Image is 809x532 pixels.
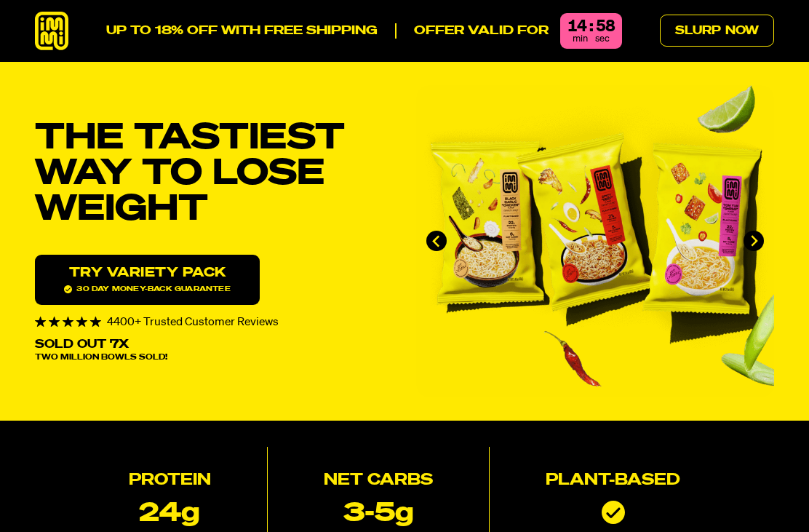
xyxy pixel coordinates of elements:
[35,255,260,305] a: Try variety Pack30 day money-back guarantee
[106,23,378,39] p: UP TO 18% OFF WITH FREE SHIPPING
[35,121,393,229] h1: THE TASTIEST WAY TO LOSE WEIGHT
[343,501,414,527] p: 3-5g
[546,473,680,489] h2: Plant-based
[416,85,774,397] div: immi slideshow
[64,285,230,293] span: 30 day money-back guarantee
[416,85,774,397] li: 1 of 4
[35,339,129,351] p: Sold Out 7X
[139,501,200,527] p: 24g
[35,317,393,328] div: 4400+ Trusted Customer Reviews
[35,354,167,362] span: Two Million Bowls Sold!
[573,34,588,44] span: min
[595,34,610,44] span: sec
[589,19,593,36] div: :
[660,15,774,47] a: Slurp Now
[129,473,211,489] h2: Protein
[744,231,764,251] button: Next slide
[395,23,549,39] p: Offer valid for
[324,473,433,489] h2: Net Carbs
[426,231,447,251] button: Go to last slide
[596,19,615,36] div: 58
[567,19,586,36] div: 14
